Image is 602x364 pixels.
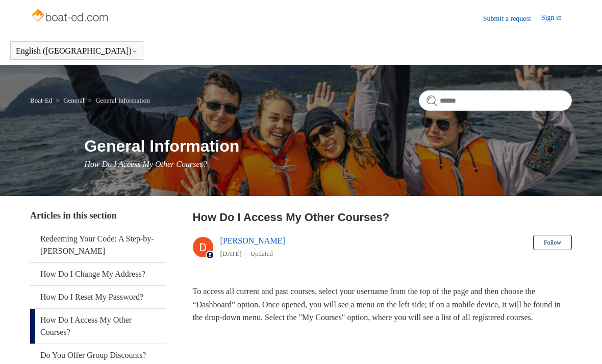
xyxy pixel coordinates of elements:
[541,12,572,25] a: Sign in
[95,96,149,104] a: General Information
[533,235,572,250] button: Follow Article
[30,286,166,308] a: How Do I Reset My Password?
[30,210,116,221] span: Articles in this section
[193,287,561,322] span: To access all current and past courses, select your username from the top of the page and then ch...
[30,263,166,285] a: How Do I Change My Address?
[30,6,111,27] img: Boat-Ed Help Center home page
[30,96,52,104] a: Boat-Ed
[419,90,572,111] input: Search
[54,96,86,104] li: General
[568,330,594,356] div: Live chat
[30,96,54,104] li: Boat-Ed
[16,46,138,56] button: English ([GEOGRAPHIC_DATA])
[220,236,285,245] a: [PERSON_NAME]
[86,96,150,104] li: General Information
[30,309,166,344] a: How Do I Access My Other Courses?
[63,96,84,104] a: General
[220,250,242,257] time: 03/01/2024, 12:24
[84,134,572,158] h1: General Information
[250,250,273,257] li: Updated
[193,209,572,226] h2: How Do I Access My Other Courses?
[84,160,207,168] span: How Do I Access My Other Courses?
[483,13,541,24] a: Submit a request
[30,228,166,262] a: Redeeming Your Code: A Step-by-[PERSON_NAME]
